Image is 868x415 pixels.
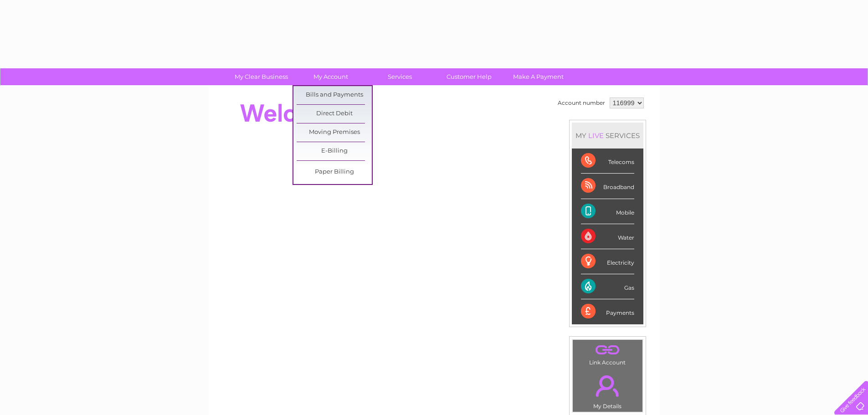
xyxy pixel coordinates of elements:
a: Services [362,68,437,85]
div: MY SERVICES [572,123,643,149]
td: Link Account [572,339,643,368]
td: Account number [555,95,607,111]
div: Gas [581,274,634,299]
td: My Details [572,368,643,412]
div: Electricity [581,249,634,274]
a: Customer Help [431,68,507,85]
div: Broadband [581,174,634,199]
a: My Account [293,68,368,85]
a: Moving Premises [297,123,372,142]
a: Make A Payment [501,68,576,85]
a: E-Billing [297,142,372,160]
div: Mobile [581,199,634,224]
a: My Clear Business [224,68,299,85]
div: Telecoms [581,149,634,174]
a: Direct Debit [297,105,372,123]
a: Paper Billing [297,163,372,181]
div: Payments [581,299,634,324]
div: LIVE [586,131,606,140]
a: . [575,370,640,402]
a: . [575,342,640,358]
a: Bills and Payments [297,86,372,104]
div: Water [581,224,634,249]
